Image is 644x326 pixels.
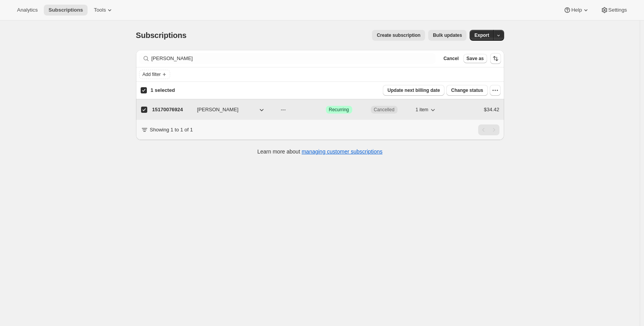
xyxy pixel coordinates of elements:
span: Cancel [443,55,458,62]
span: 1 item [416,107,429,113]
span: Settings [608,7,627,13]
span: Change status [451,87,483,93]
button: Tools [89,5,118,16]
button: Sort the results [490,53,501,64]
span: Recurring [329,107,349,113]
button: Create subscription [372,30,425,41]
span: Analytics [17,7,38,13]
span: Subscriptions [48,7,83,13]
span: Help [571,7,582,13]
input: Filter subscribers [152,53,436,64]
button: Settings [596,5,632,16]
p: Learn more about [257,148,382,155]
p: Showing 1 to 1 of 1 [150,126,193,134]
span: Cancelled [374,107,394,113]
button: Subscriptions [44,5,88,16]
button: Analytics [12,5,42,16]
button: Bulk updates [428,30,467,41]
div: 15170076924[PERSON_NAME]---SuccessRecurringCancelled1 item$34.42 [152,104,499,115]
span: [PERSON_NAME] [197,106,239,114]
button: Export [470,30,494,41]
span: Subscriptions [136,31,187,40]
button: 1 item [416,104,437,115]
span: Add filter [143,71,161,78]
button: Change status [446,85,488,96]
p: 1 selected [150,86,175,94]
button: Help [559,5,594,16]
button: Add filter [139,70,170,79]
button: Cancel [440,54,461,63]
button: [PERSON_NAME] [193,103,270,116]
span: $34.42 [484,107,499,112]
a: managing customer subscriptions [301,148,382,155]
button: Save as [463,54,487,63]
span: Save as [467,55,484,62]
span: Tools [94,7,106,13]
span: Export [474,32,489,38]
button: Update next billing date [383,85,444,96]
span: --- [281,107,286,112]
span: Bulk updates [433,32,462,38]
span: Update next billing date [387,87,440,93]
p: 15170076924 [152,106,191,114]
nav: Pagination [478,124,499,135]
span: Create subscription [377,32,420,38]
